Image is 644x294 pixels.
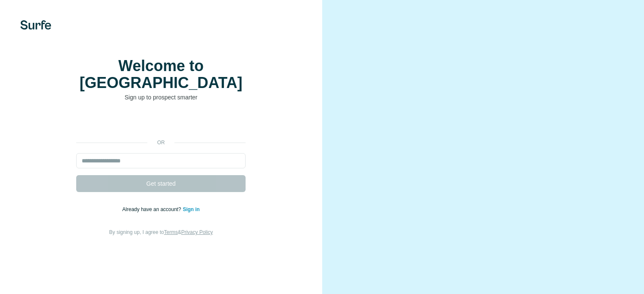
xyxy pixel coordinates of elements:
p: Sign up to prospect smarter [76,93,246,102]
a: Terms [164,229,178,235]
p: or [147,139,174,146]
img: Surfe's logo [20,20,51,30]
span: By signing up, I agree to & [109,229,213,235]
iframe: Sign in with Google Button [72,114,250,133]
h1: Welcome to [GEOGRAPHIC_DATA] [76,58,246,91]
a: Privacy Policy [181,229,213,235]
a: Sign in [183,206,200,212]
span: Already have an account? [122,206,183,212]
